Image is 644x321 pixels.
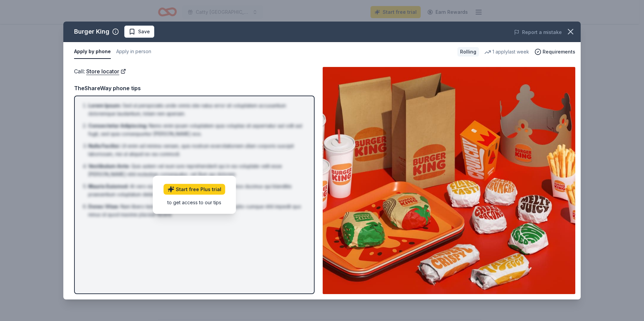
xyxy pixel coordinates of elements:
[543,48,575,56] span: Requirements
[323,67,575,294] img: Image for Burger King
[88,122,304,138] li: Nemo enim ipsam voluptatem quia voluptas sit aspernatur aut odit aut fugit, sed quia consequuntur...
[88,142,304,158] li: Ut enim ad minima veniam, quis nostrum exercitationem ullam corporis suscipit laboriosam, nisi ut...
[74,84,315,93] div: TheShareWay phone tips
[457,47,479,57] div: Rolling
[88,102,304,118] li: Sed ut perspiciatis unde omnis iste natus error sit voluptatem accusantium doloremque laudantium,...
[88,182,304,199] li: At vero eos et accusamus et iusto odio dignissimos ducimus qui blanditiis praesentium voluptatum ...
[86,67,126,76] a: Store locator
[138,28,150,36] span: Save
[484,48,529,56] div: 1 apply last week
[74,26,109,37] div: Burger King
[514,28,562,36] button: Report a mistake
[88,204,119,209] span: Donec Vitae :
[88,203,304,219] li: Nam libero tempore, cum soluta nobis est eligendi optio cumque nihil impedit quo minus id quod ma...
[164,199,225,206] div: to get access to our tips
[124,26,154,38] button: Save
[74,45,111,59] button: Apply by phone
[88,123,148,129] span: Consectetur Adipiscing :
[88,163,130,169] span: Vestibulum Ante :
[88,183,129,189] span: Mauris Euismod :
[116,45,151,59] button: Apply in person
[164,184,225,194] a: Start free Plus trial
[88,162,304,178] li: Quis autem vel eum iure reprehenderit qui in ea voluptate velit esse [PERSON_NAME] nihil molestia...
[74,67,315,76] div: Call :
[535,48,575,56] button: Requirements
[88,143,120,149] span: Nulla Facilisi :
[88,103,121,108] span: Lorem Ipsum :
